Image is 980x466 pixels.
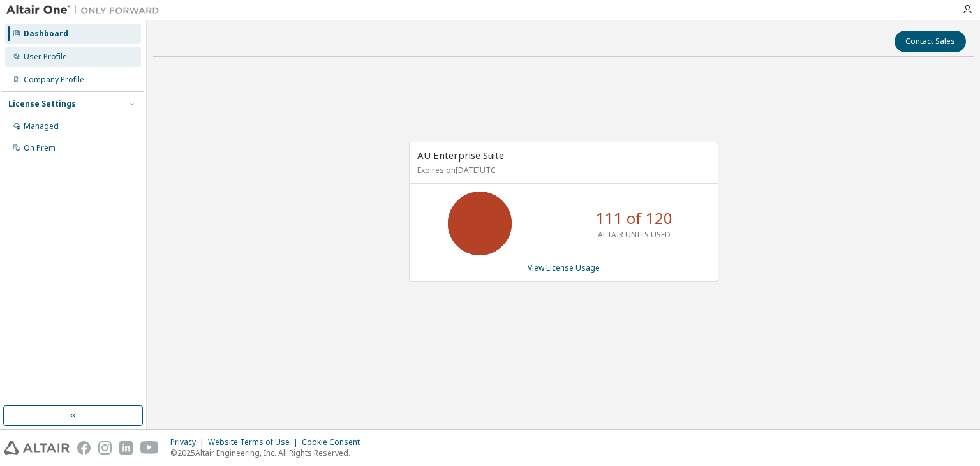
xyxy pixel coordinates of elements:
img: linkedin.svg [119,441,133,455]
div: Cookie Consent [302,437,367,447]
img: Altair One [6,4,166,17]
p: © 2025 Altair Engineering, Inc. All Rights Reserved. [170,447,367,458]
button: Contact Sales [895,31,966,52]
div: Dashboard [24,29,68,39]
div: On Prem [24,143,56,153]
p: Expires on [DATE] UTC [417,165,707,176]
span: AU Enterprise Suite [417,149,504,162]
div: Company Profile [24,75,84,85]
img: youtube.svg [140,441,159,455]
img: instagram.svg [98,441,112,455]
p: ALTAIR UNITS USED [598,229,671,240]
p: 111 of 120 [596,207,672,229]
a: View License Usage [528,262,600,273]
div: License Settings [8,99,76,109]
div: User Profile [24,52,67,62]
img: facebook.svg [77,441,91,455]
div: Managed [24,121,59,132]
div: Website Terms of Use [208,437,302,447]
img: altair_logo.svg [4,441,70,455]
div: Privacy [170,437,208,447]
